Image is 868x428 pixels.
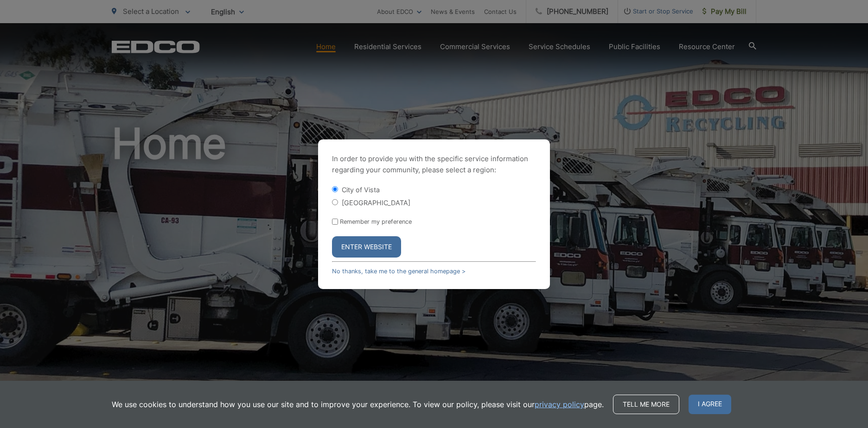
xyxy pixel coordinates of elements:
span: I agree [689,395,731,414]
a: No thanks, take me to the general homepage > [332,268,466,275]
a: Tell me more [613,395,679,414]
label: Remember my preference [340,218,412,225]
button: Enter Website [332,236,401,258]
label: City of Vista [342,186,380,194]
a: privacy policy [535,399,584,410]
p: We use cookies to understand how you use our site and to improve your experience. To view our pol... [112,399,604,410]
label: [GEOGRAPHIC_DATA] [342,199,410,207]
p: In order to provide you with the specific service information regarding your community, please se... [332,153,536,176]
